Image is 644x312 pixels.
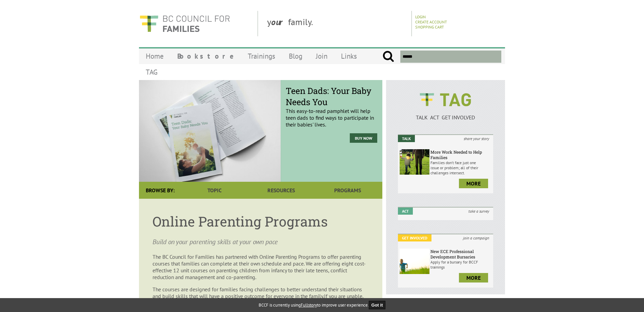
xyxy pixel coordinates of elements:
[398,135,415,142] em: Talk
[350,133,377,143] a: Buy Now
[248,182,314,199] a: Resources
[415,24,444,30] a: Shopping Cart
[262,11,412,36] div: y family.
[382,51,394,63] input: Submit
[369,301,386,309] button: Got it
[430,259,491,270] p: Apply for a bursary for BCCF trainings
[398,234,431,241] em: Get Involved
[430,149,491,160] h6: More Work Needed to Help Families
[286,91,377,128] p: This easy-to-read pamphlet will help teen dads to find ways to participate in their babies' lives.
[282,48,309,64] a: Blog
[398,208,413,215] em: Act
[430,160,491,175] p: Families don’t face just one issue or problem; all of their challenges intersect.
[139,182,181,199] div: Browse By:
[334,48,364,64] a: Links
[415,87,476,113] img: BCCF's TAG Logo
[153,212,369,230] h1: Online Parenting Programs
[430,249,491,259] h6: New ECE Professional Development Bursaries
[286,85,377,108] span: Teen Dads: Your Baby Needs You
[398,114,493,121] p: TALK ACT GET INVOLVED
[241,48,282,64] a: Trainings
[464,208,493,215] i: take a survey
[139,64,164,80] a: TAG
[153,237,369,247] p: Build on your parenting skills at your own pace
[459,179,488,188] a: more
[398,107,493,121] a: TALK ACT GET INVOLVED
[301,302,317,308] a: Fullstory
[315,182,381,199] a: Programs
[153,253,369,280] p: The BC Council for Families has partnered with Online Parenting Programs to offer parenting cours...
[170,48,241,64] a: Bookstore
[459,273,488,282] a: more
[415,19,447,24] a: Create Account
[271,16,288,27] strong: our
[415,14,426,19] a: Login
[139,11,230,36] img: BC Council for FAMILIES
[459,234,493,241] i: join a campaign
[309,48,334,64] a: Join
[181,182,248,199] a: Topic
[460,135,493,142] i: share your story
[139,48,170,64] a: Home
